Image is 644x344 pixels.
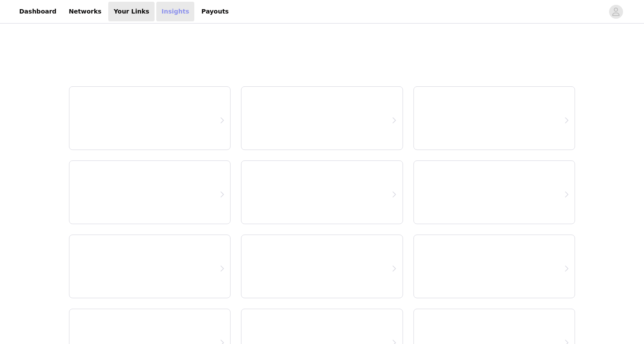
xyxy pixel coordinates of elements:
[108,2,155,21] a: Your Links
[14,2,62,21] a: Dashboard
[156,2,194,21] a: Insights
[196,2,234,21] a: Payouts
[612,5,620,19] div: avatar
[63,2,107,21] a: Networks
